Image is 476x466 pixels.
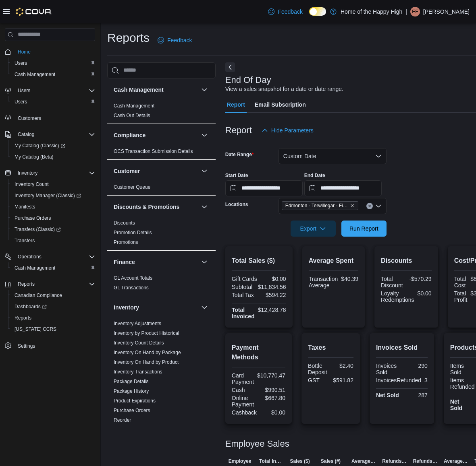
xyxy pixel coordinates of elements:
span: Employee [229,458,252,464]
button: Run Report [341,221,387,237]
button: Inventory [15,168,41,178]
h3: End Of Day [225,75,271,85]
input: Press the down key to open a popover containing a calendar. [304,180,382,196]
span: Canadian Compliance [15,292,62,299]
h2: Taxes [308,343,353,353]
a: Package History [114,388,149,394]
button: Reports [2,278,98,290]
div: Total Profit [454,290,468,303]
button: Operations [2,251,98,262]
div: Gift Cards [232,276,257,282]
a: Inventory by Product Historical [114,330,179,336]
span: Manifests [11,202,95,212]
a: Purchase Orders [11,213,54,223]
span: Discounts [114,220,135,226]
button: Clear input [366,203,373,209]
span: Sales ($) [290,458,310,464]
h3: Employee Sales [225,439,289,449]
a: Cash Management [114,103,154,109]
button: Next [225,62,235,72]
button: Manifests [8,201,98,212]
label: End Date [304,172,325,179]
a: Settings [15,341,38,351]
button: Open list of options [375,203,382,209]
div: Invoices Sold [376,363,400,375]
h3: Finance [114,258,135,266]
span: [US_STATE] CCRS [15,326,56,332]
span: Catalog [15,130,95,139]
span: Purchase Orders [114,407,150,414]
a: Promotion Details [114,230,152,235]
span: GL Transactions [114,285,149,291]
nav: Complex example [5,43,95,373]
span: Run Report [349,225,378,233]
span: Edmonton - Terwillegar - Fire & Flower [285,202,348,210]
span: Users [11,58,95,68]
label: Date Range [225,151,254,158]
div: Cashback [232,409,257,416]
h2: Invoices Sold [376,343,428,353]
span: Transfers (Classic) [11,225,95,234]
button: Catalog [2,129,98,140]
button: Hide Parameters [258,122,317,138]
a: Inventory Count [11,179,52,189]
span: Inventory Count Details [114,340,164,346]
span: Inventory Count [11,179,95,189]
a: Home [15,47,34,57]
input: Dark Mode [309,7,326,16]
span: Home [18,49,31,55]
span: Operations [18,254,42,260]
button: Discounts & Promotions [114,203,198,211]
h3: Cash Management [114,86,164,94]
a: [US_STATE] CCRS [11,324,60,334]
a: Inventory On Hand by Package [114,350,181,355]
h3: Customer [114,167,140,175]
span: Users [11,97,95,107]
p: [PERSON_NAME] [423,7,470,16]
button: Cash Management [8,69,98,80]
div: $990.51 [260,387,285,393]
button: Custom Date [279,148,387,164]
a: Dashboards [8,301,98,312]
button: Cash Management [114,86,198,94]
span: Operations [15,252,95,262]
a: Product Expirations [114,398,156,404]
span: Cash Out Details [114,112,150,119]
span: Dashboards [11,302,95,311]
a: Cash Out Details [114,113,150,118]
h2: Discounts [381,256,432,266]
span: Report [227,97,245,113]
div: -$570.29 [408,276,432,282]
div: Bottle Deposit [308,363,329,375]
span: Promotions [114,239,138,245]
span: My Catalog (Beta) [15,154,54,160]
span: My Catalog (Classic) [11,141,95,151]
div: $10,770.47 [257,372,285,379]
a: Canadian Compliance [11,291,65,300]
a: Promotions [114,239,138,245]
span: Inventory Manager (Classic) [15,192,81,199]
div: Inventory [107,319,216,438]
a: Reports [11,313,35,323]
h2: Payment Methods [232,343,285,362]
a: Cash Management [11,70,58,79]
div: 3 [424,377,428,384]
button: Compliance [114,131,198,139]
a: Inventory Manager (Classic) [8,190,98,201]
div: $2.40 [333,363,353,369]
h1: Reports [107,30,150,46]
a: Transfers (Classic) [11,225,64,234]
div: Customer [107,182,216,195]
span: Edmonton - Terwillegar - Fire & Flower [282,201,358,210]
span: Feedback [278,8,302,16]
a: Inventory Count Details [114,340,164,346]
span: Reports [11,313,95,323]
a: Purchase Orders [114,408,150,413]
span: Purchase Orders [15,215,51,221]
span: Inventory Manager (Classic) [11,191,95,200]
span: Email Subscription [255,97,306,113]
a: Manifests [11,202,38,212]
span: Total Invoiced [259,458,283,464]
button: Customers [2,112,98,124]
